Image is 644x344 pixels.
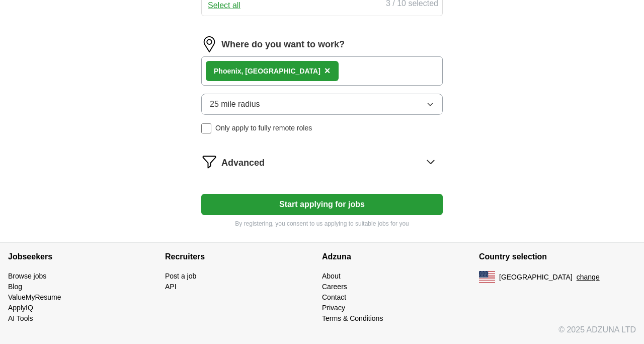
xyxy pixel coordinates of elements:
[165,272,196,280] a: Post a job
[8,314,33,322] a: AI Tools
[479,243,636,271] h4: Country selection
[8,272,46,280] a: Browse jobs
[221,156,265,170] span: Advanced
[322,272,341,280] a: About
[201,194,443,215] button: Start applying for jobs
[214,67,241,75] strong: Phoenix
[201,154,217,170] img: filter
[499,272,573,283] span: [GEOGRAPHIC_DATA]
[322,304,345,312] a: Privacy
[322,293,346,301] a: Contact
[201,94,443,115] button: 25 mile radius
[215,123,312,133] span: Only apply to fully remote roles
[201,219,443,228] p: By registering, you consent to us applying to suitable jobs for you
[479,271,495,283] img: US flag
[8,283,22,291] a: Blog
[325,65,331,76] span: ×
[201,123,211,133] input: Only apply to fully remote roles
[214,66,320,77] div: , [GEOGRAPHIC_DATA]
[322,283,347,291] a: Careers
[322,314,383,322] a: Terms & Conditions
[201,36,217,52] img: location.png
[210,98,260,110] span: 25 mile radius
[577,272,600,283] button: change
[8,304,33,312] a: ApplyIQ
[221,38,345,51] label: Where do you want to work?
[8,293,61,301] a: ValueMyResume
[325,63,331,79] button: ×
[165,283,177,291] a: API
